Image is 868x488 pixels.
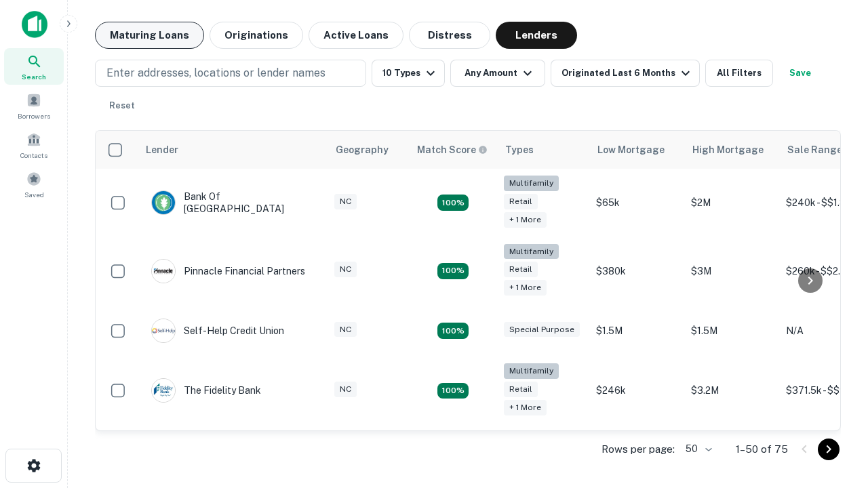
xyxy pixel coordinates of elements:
[24,189,44,200] span: Saved
[736,441,788,457] p: 1–50 of 75
[417,142,485,157] h6: Match Score
[334,382,357,397] div: NC
[152,379,175,402] img: picture
[334,194,357,209] div: NC
[589,131,684,169] th: Low Mortgage
[684,305,779,357] td: $1.5M
[146,142,178,158] div: Lender
[787,142,842,158] div: Sale Range
[152,260,175,283] img: picture
[18,110,50,121] span: Borrowers
[589,305,684,357] td: $1.5M
[505,142,534,158] div: Types
[818,439,840,460] button: Go to next page
[95,22,204,49] button: Maturing Loans
[20,150,47,161] span: Contacts
[409,131,497,169] th: Capitalize uses an advanced AI algorithm to match your search with the best lender. The match sco...
[561,65,694,81] div: Originated Last 6 Months
[504,176,559,191] div: Multifamily
[450,60,545,87] button: Any Amount
[151,378,261,403] div: The Fidelity Bank
[684,131,779,169] th: High Mortgage
[504,280,547,296] div: + 1 more
[504,244,559,260] div: Multifamily
[22,71,46,82] span: Search
[504,194,538,209] div: Retail
[778,60,822,87] button: Save your search to get updates of matches that match your search criteria.
[336,142,389,158] div: Geography
[95,60,366,87] button: Enter addresses, locations or lender names
[589,169,684,237] td: $65k
[106,65,325,81] p: Enter addresses, locations or lender names
[589,357,684,425] td: $246k
[372,60,445,87] button: 10 Types
[417,142,488,157] div: Capitalize uses an advanced AI algorithm to match your search with the best lender. The match sco...
[22,11,47,38] img: capitalize-icon.png
[151,259,305,283] div: Pinnacle Financial Partners
[800,336,868,401] iframe: Chat Widget
[152,319,175,342] img: picture
[4,166,64,203] a: Saved
[437,383,469,399] div: Matching Properties: 10, hasApolloMatch: undefined
[328,131,409,169] th: Geography
[409,22,490,49] button: Distress
[152,191,175,214] img: picture
[100,92,144,119] button: Reset
[589,237,684,306] td: $380k
[504,363,559,379] div: Multifamily
[496,22,577,49] button: Lenders
[551,60,700,87] button: Originated Last 6 Months
[210,22,303,49] button: Originations
[334,322,357,338] div: NC
[504,382,538,397] div: Retail
[504,262,538,277] div: Retail
[437,323,469,339] div: Matching Properties: 11, hasApolloMatch: undefined
[4,127,64,163] a: Contacts
[680,439,714,459] div: 50
[684,169,779,237] td: $2M
[504,322,580,338] div: Special Purpose
[4,87,64,124] a: Borrowers
[138,131,328,169] th: Lender
[705,60,773,87] button: All Filters
[334,262,357,277] div: NC
[497,131,589,169] th: Types
[684,237,779,306] td: $3M
[437,263,469,279] div: Matching Properties: 17, hasApolloMatch: undefined
[151,319,284,343] div: Self-help Credit Union
[309,22,403,49] button: Active Loans
[504,212,547,228] div: + 1 more
[597,142,665,158] div: Low Mortgage
[504,400,547,415] div: + 1 more
[692,142,764,158] div: High Mortgage
[437,195,469,211] div: Matching Properties: 17, hasApolloMatch: undefined
[4,48,64,85] a: Search
[684,357,779,425] td: $3.2M
[601,441,675,457] p: Rows per page:
[151,190,314,215] div: Bank Of [GEOGRAPHIC_DATA]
